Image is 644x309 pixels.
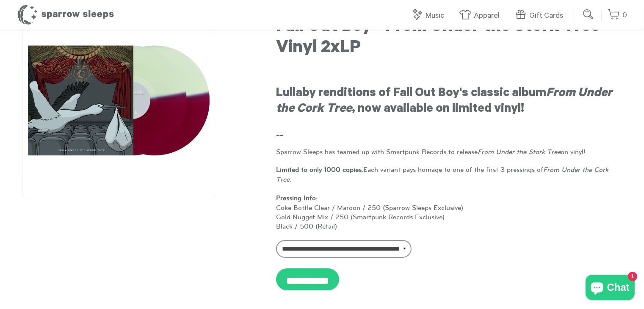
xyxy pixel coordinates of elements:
a: Music [411,7,448,25]
input: Submit [580,6,597,23]
h3: -- [276,130,622,144]
span: Each variant pays homage to one of the first 3 pressings of Coke Bottle Clear / Maroon / 250 (Spa... [276,166,608,230]
h1: Fall Out Boy - From Under the Stork Tree - Vinyl 2xLP [276,17,622,60]
a: Smartpunk Records Exclusive [353,213,442,221]
em: From Under the Stork Tree [478,148,561,155]
span: Sparrow Sleeps has teamed up with Smartpunk Records to release on vinyl! [276,148,586,155]
a: Apparel [459,7,504,25]
a: Retail [318,223,335,230]
h1: Sparrow Sleeps [17,4,114,25]
em: From Under the Cork Tree [276,87,612,116]
a: Gift Cards [514,7,567,25]
strong: Lullaby renditions of Fall Out Boy's classic album , now available on limited vinyl! [276,87,612,116]
inbox-online-store-chat: Shopify online store chat [583,275,637,302]
em: From Under the Cork Tree. [276,166,608,182]
strong: Pressing Info: [276,194,318,201]
a: 0 [608,6,627,25]
strong: Limited to only 1000 copies. [276,166,363,173]
img: Fall Out Boy - From Under the Stork Tree - Vinyl 2xLP [22,4,215,197]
